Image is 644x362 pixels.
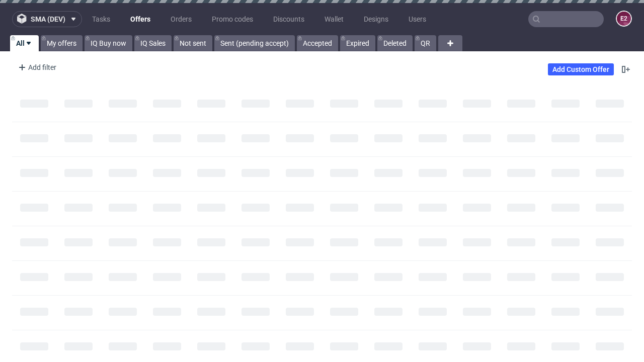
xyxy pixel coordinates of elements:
[206,11,259,27] a: Promo codes
[617,12,631,26] figcaption: e2
[12,11,82,27] button: sma (dev)
[41,35,83,51] a: My offers
[124,11,156,27] a: Offers
[415,35,436,51] a: QR
[377,35,413,51] a: Deleted
[340,35,375,51] a: Expired
[318,11,350,27] a: Wallet
[267,11,310,27] a: Discounts
[31,16,65,23] span: sma (dev)
[403,11,432,27] a: Users
[548,63,614,75] a: Add Custom Offer
[174,35,212,51] a: Not sent
[358,11,394,27] a: Designs
[86,11,116,27] a: Tasks
[134,35,172,51] a: IQ Sales
[85,35,132,51] a: IQ Buy now
[214,35,295,51] a: Sent (pending accept)
[297,35,338,51] a: Accepted
[14,59,58,75] div: Add filter
[165,11,198,27] a: Orders
[10,35,39,51] a: All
